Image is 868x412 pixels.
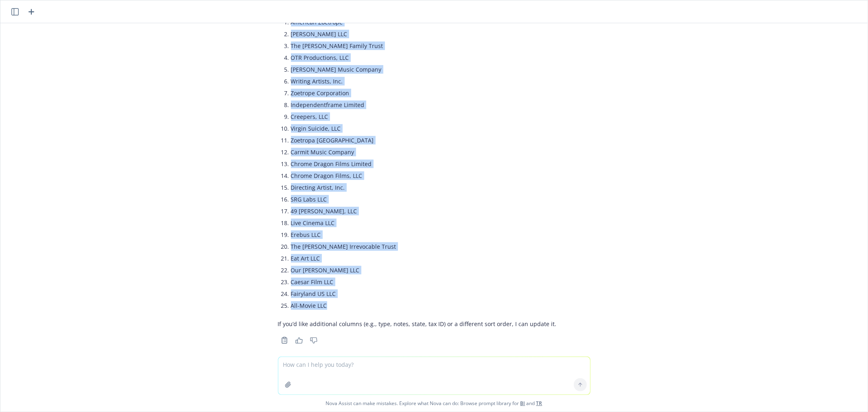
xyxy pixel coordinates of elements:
[291,75,557,87] li: Writing Artists, Inc.
[307,335,320,346] button: Thumbs down
[281,337,288,344] svg: Copy to clipboard
[291,52,557,64] li: OTR Productions, LLC
[291,111,557,123] li: Creepers, LLC
[291,229,557,241] li: Erebus LLC
[291,193,557,205] li: SRG Labs LLC
[291,123,557,134] li: Virgin Suicide, LLC
[536,400,542,407] a: TR
[291,99,557,111] li: Independentframe Limited
[291,158,557,170] li: Chrome Dragon Films Limited
[291,217,557,229] li: Live Cinema LLC
[291,252,557,264] li: Eat Art LLC
[291,28,557,40] li: [PERSON_NAME] LLC
[291,300,557,311] li: All-Movie LLC
[291,170,557,182] li: Chrome Dragon Films, LLC
[291,205,557,217] li: 49 [PERSON_NAME], LLC
[284,6,557,313] li: Rows listing each item exactly as provided, in order:
[291,64,557,75] li: [PERSON_NAME] Music Company
[291,241,557,252] li: The [PERSON_NAME] Irrevocable Trust
[4,395,864,412] span: Nova Assist can make mistakes. Explore what Nova can do: Browse prompt library for and
[291,40,557,52] li: The [PERSON_NAME] Family Trust
[291,134,557,146] li: Zoetropa [GEOGRAPHIC_DATA]
[291,87,557,99] li: Zoetrope Corporation
[278,320,557,328] p: If you’d like additional columns (e.g., type, notes, state, tax ID) or a different sort order, I ...
[291,146,557,158] li: Carmit Music Company
[291,288,557,300] li: Fairyland US LLC
[291,276,557,288] li: Caesar Film LLC
[291,182,557,193] li: Directing Artist, Inc.
[291,264,557,276] li: Our [PERSON_NAME] LLC
[520,400,525,407] a: BI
